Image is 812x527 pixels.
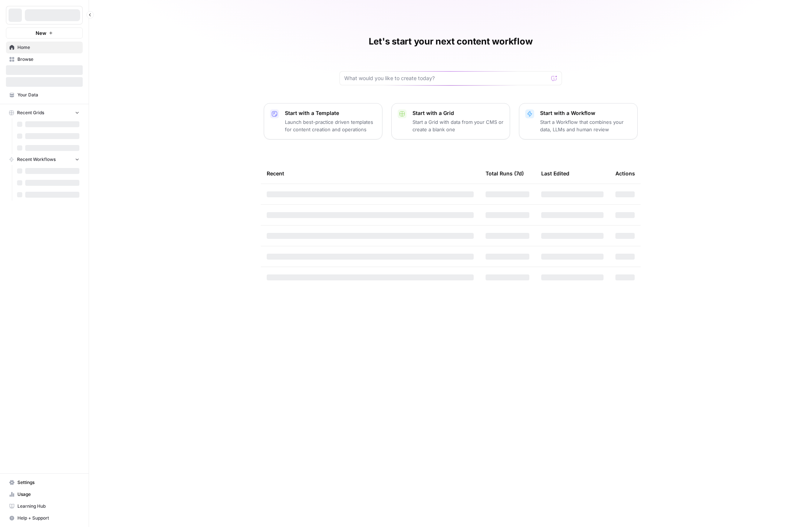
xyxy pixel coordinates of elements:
[17,491,79,498] span: Usage
[6,89,83,101] a: Your Data
[17,156,56,163] span: Recent Workflows
[412,109,504,117] p: Start with a Grid
[267,163,474,184] div: Recent
[6,27,83,39] button: New
[6,154,83,165] button: Recent Workflows
[412,118,504,133] p: Start a Grid with data from your CMS or create a blank one
[285,118,376,133] p: Launch best-practice driven templates for content creation and operations
[6,488,83,500] a: Usage
[391,103,510,139] button: Start with a GridStart a Grid with data from your CMS or create a blank one
[17,109,44,116] span: Recent Grids
[6,53,83,65] a: Browse
[6,42,83,53] a: Home
[17,92,79,98] span: Your Data
[369,36,533,47] h1: Let's start your next content workflow
[285,109,376,117] p: Start with a Template
[6,500,83,512] a: Learning Hub
[344,75,548,82] input: What would you like to create today?
[17,44,79,51] span: Home
[17,503,79,510] span: Learning Hub
[540,118,631,133] p: Start a Workflow that combines your data, LLMs and human review
[36,29,46,37] span: New
[541,163,569,184] div: Last Edited
[17,515,79,521] span: Help + Support
[17,56,79,63] span: Browse
[615,163,635,184] div: Actions
[17,479,79,486] span: Settings
[486,163,524,184] div: Total Runs (7d)
[264,103,382,139] button: Start with a TemplateLaunch best-practice driven templates for content creation and operations
[6,477,83,488] a: Settings
[519,103,638,139] button: Start with a WorkflowStart a Workflow that combines your data, LLMs and human review
[6,107,83,118] button: Recent Grids
[6,512,83,524] button: Help + Support
[540,109,631,117] p: Start with a Workflow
